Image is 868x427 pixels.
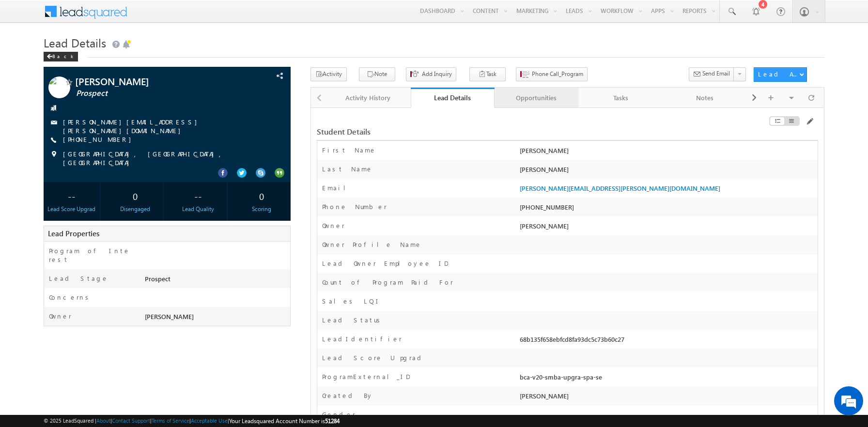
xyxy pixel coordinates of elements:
div: [PHONE_NUMBER] [517,202,818,216]
button: Activity [310,67,347,81]
button: Add Inquiry [406,67,456,81]
div: [PERSON_NAME] [517,165,818,178]
span: [PERSON_NAME] [520,222,569,230]
button: Send Email [689,67,734,81]
label: Count of Program Paid For [322,278,453,287]
a: Acceptable Use [191,417,228,424]
label: LeadIdentifier [322,335,402,343]
label: Sales LQI [322,297,381,305]
div: Tasks [587,92,654,104]
div: Chat with us now [50,51,163,63]
div: -- [172,187,224,205]
div: 0 [236,187,288,205]
span: 51284 [325,417,340,425]
a: About [96,417,110,424]
span: Lead Properties [48,229,99,238]
div: 68b135f658ebfcd8fa93dc5c73b60c27 [517,335,818,348]
span: [PHONE_NUMBER] [63,135,136,145]
span: Send Email [702,69,730,78]
a: Lead Details [411,88,495,108]
textarea: Type your message and hit 'Enter' [13,90,177,290]
span: Prospect [76,89,231,98]
span: [PERSON_NAME] [75,76,230,86]
div: Lead Actions [758,70,799,78]
span: © 2025 LeadSquared | | | | | [44,416,340,426]
span: Phone Call_Program [532,70,583,78]
div: 0 [109,187,161,205]
a: Terms of Service [152,417,189,424]
img: d_60004797649_company_0_60004797649 [16,51,41,63]
img: Profile photo [48,76,70,102]
em: Start Chat [132,298,176,311]
a: Tasks [579,88,663,108]
label: Phone Number [322,202,387,211]
span: [GEOGRAPHIC_DATA], [GEOGRAPHIC_DATA], [GEOGRAPHIC_DATA] [63,150,265,167]
a: Notes [663,88,747,108]
label: Concerns [49,293,92,302]
span: Your Leadsquared Account Number is [229,417,340,425]
a: Opportunities [495,88,579,108]
label: Lead Owner Employee ID [322,259,448,268]
div: Lead Quality [172,205,224,213]
label: Created By [322,391,373,400]
a: Contact Support [112,417,150,424]
div: Lead Score Upgrad [46,205,98,213]
div: Notes [671,92,739,104]
div: Activity History [334,92,402,104]
div: Lead Details [418,93,488,102]
a: Back [44,51,83,60]
div: Scoring [236,205,288,213]
div: Prospect [142,274,290,288]
div: Opportunities [502,92,570,104]
button: Phone Call_Program [516,67,588,81]
button: Note [359,67,395,81]
div: [PERSON_NAME] [517,146,818,159]
label: Program of Interest [49,246,133,264]
div: -- [46,187,98,205]
label: ProgramExternal_ID [322,372,410,381]
label: Gender [322,410,356,419]
span: [PERSON_NAME] [145,312,194,320]
a: [PERSON_NAME][EMAIL_ADDRESS][PERSON_NAME][DOMAIN_NAME] [520,184,720,192]
span: Lead Details [44,35,106,50]
div: Minimize live chat window [159,5,182,28]
div: Back [44,52,78,61]
div: [PERSON_NAME] [517,391,818,405]
span: Add Inquiry [422,70,452,78]
label: Lead Status [322,316,384,324]
label: Lead Stage [49,274,108,283]
label: First Name [322,146,376,154]
a: Activity History [326,88,411,108]
label: Owner [49,312,72,320]
div: bca-v20-smba-upgra-spa-se [517,372,818,386]
label: Lead Score Upgrad [322,353,425,362]
div: Student Details [317,127,647,136]
label: Email [322,183,353,192]
a: [PERSON_NAME][EMAIL_ADDRESS][PERSON_NAME][DOMAIN_NAME] [63,118,202,135]
label: Last Name [322,165,373,173]
div: Disengaged [109,205,161,213]
button: Task [469,67,506,81]
label: Owner Profile Name [322,240,422,249]
label: Owner [322,221,345,230]
button: Lead Actions [754,67,807,82]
